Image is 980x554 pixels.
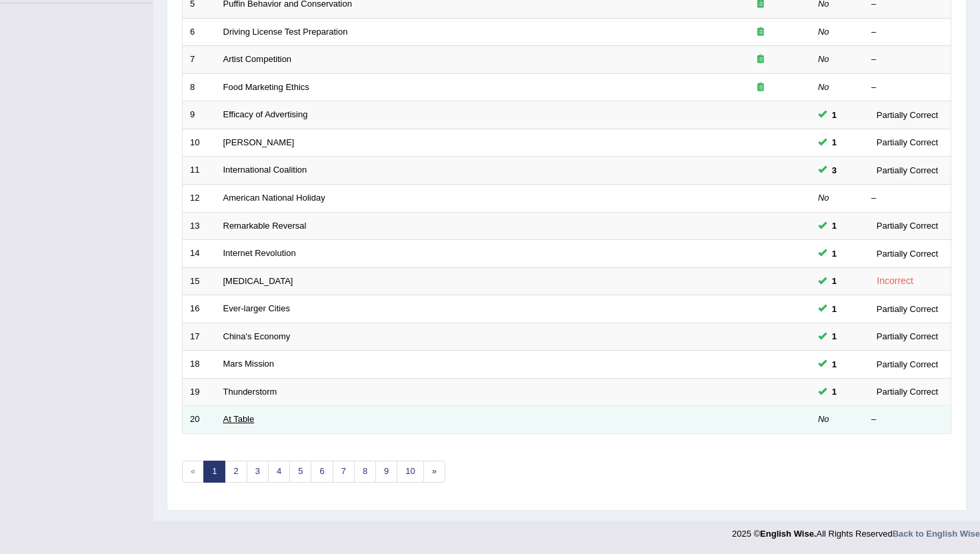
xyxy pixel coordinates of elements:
span: You can still take this question [827,385,842,399]
div: – [871,26,943,39]
div: Partially Correct [871,108,943,122]
td: 13 [183,212,216,240]
span: You can still take this question [827,302,842,316]
a: China's Economy [223,331,291,341]
a: 4 [268,461,290,483]
td: 16 [183,295,216,323]
td: 20 [183,406,216,434]
strong: English Wise. [760,529,816,539]
a: 10 [397,461,423,483]
a: Back to English Wise [893,529,980,539]
a: Food Marketing Ethics [223,82,309,92]
em: No [818,193,829,203]
a: [MEDICAL_DATA] [223,276,293,286]
a: Remarkable Reversal [223,221,307,231]
span: You can still take this question [827,135,842,149]
td: 14 [183,240,216,268]
div: 2025 © All Rights Reserved [732,521,980,540]
a: American National Holiday [223,193,325,203]
div: Partially Correct [871,247,943,261]
td: 7 [183,46,216,74]
a: 7 [333,461,355,483]
td: 10 [183,129,216,157]
td: 11 [183,157,216,185]
em: No [818,54,829,64]
div: Exam occurring question [718,81,803,94]
a: 8 [354,461,376,483]
span: You can still take this question [827,329,842,343]
a: Artist Competition [223,54,292,64]
a: [PERSON_NAME] [223,137,295,147]
a: 9 [375,461,397,483]
a: Thunderstorm [223,387,277,397]
div: – [871,192,943,205]
a: 2 [225,461,247,483]
a: Mars Mission [223,359,275,369]
span: You can still take this question [827,108,842,122]
em: No [818,27,829,37]
td: 12 [183,184,216,212]
a: Driving License Test Preparation [223,27,348,37]
a: At Table [223,414,255,424]
div: Exam occurring question [718,26,803,39]
div: Incorrect [871,273,919,289]
div: – [871,81,943,94]
span: You can still take this question [827,247,842,261]
div: – [871,413,943,426]
a: » [423,461,445,483]
a: Internet Revolution [223,248,296,258]
span: You can still take this question [827,274,842,288]
td: 9 [183,101,216,129]
a: 6 [311,461,333,483]
div: Partially Correct [871,135,943,149]
div: Exam occurring question [718,53,803,66]
span: You can still take this question [827,163,842,177]
td: 18 [183,351,216,379]
div: Partially Correct [871,385,943,399]
div: Partially Correct [871,219,943,233]
td: 6 [183,18,216,46]
div: – [871,53,943,66]
td: 17 [183,323,216,351]
a: 1 [203,461,225,483]
em: No [818,82,829,92]
td: 8 [183,73,216,101]
span: You can still take this question [827,357,842,371]
a: 3 [247,461,269,483]
div: Partially Correct [871,163,943,177]
a: 5 [289,461,311,483]
span: You can still take this question [827,219,842,233]
div: Partially Correct [871,357,943,371]
td: 19 [183,378,216,406]
span: « [182,461,204,483]
div: Partially Correct [871,329,943,343]
a: Efficacy of Advertising [223,109,308,119]
a: International Coalition [223,165,307,175]
div: Partially Correct [871,302,943,316]
a: Ever-larger Cities [223,303,290,313]
td: 15 [183,267,216,295]
em: No [818,414,829,424]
